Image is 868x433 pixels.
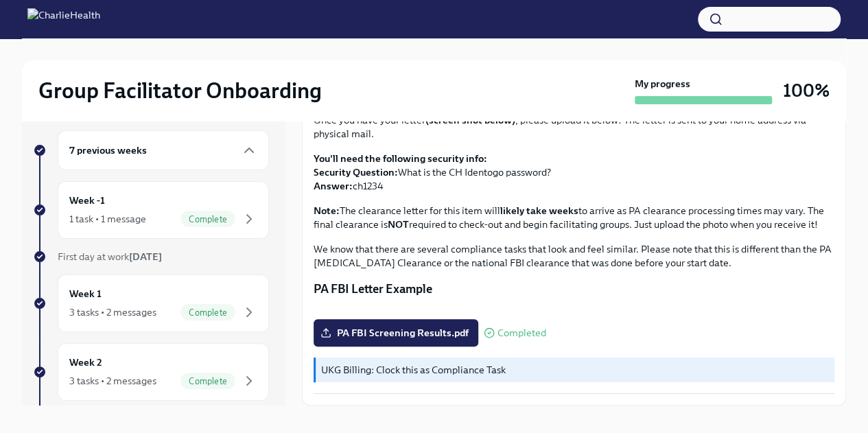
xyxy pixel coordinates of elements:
[314,152,487,165] strong: You'll need the following security info:
[500,204,578,217] strong: likely take weeks
[69,143,147,158] h6: 7 previous weeks
[314,204,340,217] strong: Note:
[497,328,546,338] span: Completed
[314,242,834,270] p: We know that there are several compliance tasks that look and feel similar. Please note that this...
[180,214,235,224] span: Complete
[33,343,269,401] a: Week 23 tasks • 2 messagesComplete
[38,77,322,104] h2: Group Facilitator Onboarding
[129,250,162,263] strong: [DATE]
[69,286,102,301] h6: Week 1
[314,180,353,192] strong: Answer:
[58,250,162,263] span: First day at work
[180,307,235,318] span: Complete
[27,8,100,30] img: CharlieHealth
[180,376,235,386] span: Complete
[69,212,146,226] div: 1 task • 1 message
[314,204,834,231] p: The clearance letter for this item will to arrive as PA clearance processing times may vary. The ...
[388,218,409,231] strong: NOT
[783,78,830,103] h3: 100%
[635,77,690,91] strong: My progress
[58,130,269,170] div: 7 previous weeks
[69,374,156,388] div: 3 tasks • 2 messages
[33,274,269,332] a: Week 13 tasks • 2 messagesComplete
[314,166,398,178] strong: Security Question:
[69,193,105,208] h6: Week -1
[33,181,269,239] a: Week -11 task • 1 messageComplete
[314,319,478,347] label: PA FBI Screening Results.pdf
[321,363,829,377] p: UKG Billing: Clock this as Compliance Task
[314,113,834,141] p: Once you have your letter , please upload it below! The letter is sent to your home address via p...
[314,281,834,297] p: PA FBI Letter Example
[323,326,469,340] span: PA FBI Screening Results.pdf
[69,305,156,319] div: 3 tasks • 2 messages
[314,152,834,193] p: What is the CH Identogo password? ch1234
[33,250,269,264] a: First day at work[DATE]
[69,355,102,370] h6: Week 2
